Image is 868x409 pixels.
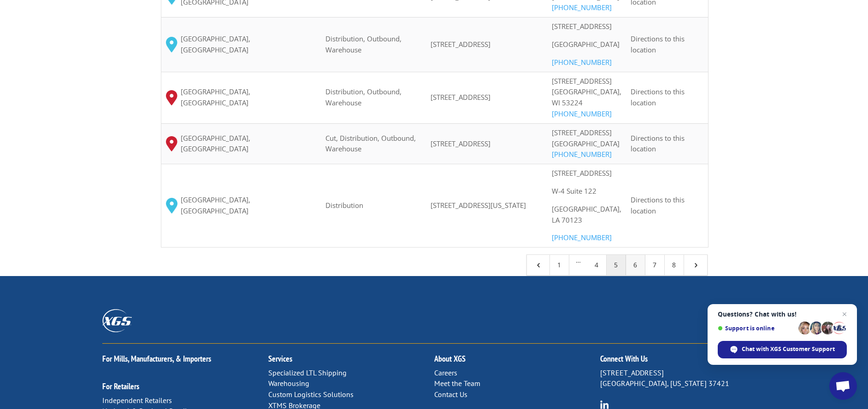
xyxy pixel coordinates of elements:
span: Chat with XGS Customer Support [742,345,835,353]
a: For Mills, Manufacturers, & Importers [102,353,211,364]
a: Specialized LTL Shipping [268,368,347,377]
span: [GEOGRAPHIC_DATA], WI 53224 [552,87,621,107]
span: 4 [534,261,543,269]
span: … [569,255,587,275]
p: [STREET_ADDRESS] [552,21,621,39]
a: 6 [626,255,645,275]
span: [STREET_ADDRESS] [431,40,490,49]
span: [GEOGRAPHIC_DATA], LA 70123 [552,204,621,225]
a: [PHONE_NUMBER] [552,3,612,12]
a: About XGS [434,353,466,364]
span: [STREET_ADDRESS] [552,128,612,137]
span: [STREET_ADDRESS] [552,76,612,86]
span: Close chat [839,309,850,320]
a: 1 [550,255,569,275]
a: [PHONE_NUMBER] [552,58,612,67]
a: 7 [645,255,665,275]
p: [STREET_ADDRESS] [GEOGRAPHIC_DATA], [US_STATE] 37421 [600,368,766,390]
span: Directions to this location [631,34,685,54]
img: xgs-icon-map-pin-aqua.svg [166,37,177,52]
a: Independent Retailers [102,396,172,405]
span: Distribution, Outbound, Warehouse [325,87,402,107]
a: Contact Us [434,390,467,399]
span: [STREET_ADDRESS][US_STATE] [431,201,526,210]
span: Directions to this location [631,133,685,154]
span: [STREET_ADDRESS] [552,168,612,178]
span: Support is online [718,325,795,332]
p: [GEOGRAPHIC_DATA] [552,39,621,57]
a: Custom Logistics Solutions [268,390,354,399]
a: [PHONE_NUMBER] [552,233,612,242]
span: [GEOGRAPHIC_DATA], [GEOGRAPHIC_DATA] [181,86,316,109]
a: Warehousing [268,379,309,388]
a: 8 [665,255,684,275]
span: [GEOGRAPHIC_DATA] [552,139,620,148]
span: [GEOGRAPHIC_DATA], [GEOGRAPHIC_DATA] [181,34,316,56]
a: For Retailers [102,381,139,392]
span: Cut, Distribution, Outbound, Warehouse [325,133,416,154]
span: Questions? Chat with us! [718,311,847,318]
span: W-4 Suite 122 [552,186,596,196]
img: xgs-icon-map-pin-red.svg [166,136,177,151]
div: Chat with XGS Customer Support [718,341,847,358]
a: [PHONE_NUMBER] [552,150,612,159]
span: Directions to this location [631,87,685,107]
div: Open chat [829,372,857,400]
span: [GEOGRAPHIC_DATA], [GEOGRAPHIC_DATA] [181,133,316,155]
span: 5 [691,261,700,269]
img: XGS_Logos_ALL_2024_All_White [102,309,132,332]
img: group-6 [600,400,609,409]
span: Distribution, Outbound, Warehouse [325,34,402,54]
span: Distribution [325,201,363,210]
a: 5 [607,255,626,275]
span: [STREET_ADDRESS] [431,92,490,102]
span: Directions to this location [631,195,685,215]
a: Meet the Team [434,379,480,388]
img: XGS_Icon_Map_Pin_Aqua.png [166,198,177,213]
a: [PHONE_NUMBER] [552,109,612,118]
h2: Connect With Us [600,355,766,368]
span: [GEOGRAPHIC_DATA], [GEOGRAPHIC_DATA] [181,195,316,217]
span: [STREET_ADDRESS] [431,139,490,148]
img: xgs-icon-map-pin-red.svg [166,90,177,105]
a: 4 [587,255,607,275]
a: Careers [434,368,457,377]
a: Services [268,353,292,364]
